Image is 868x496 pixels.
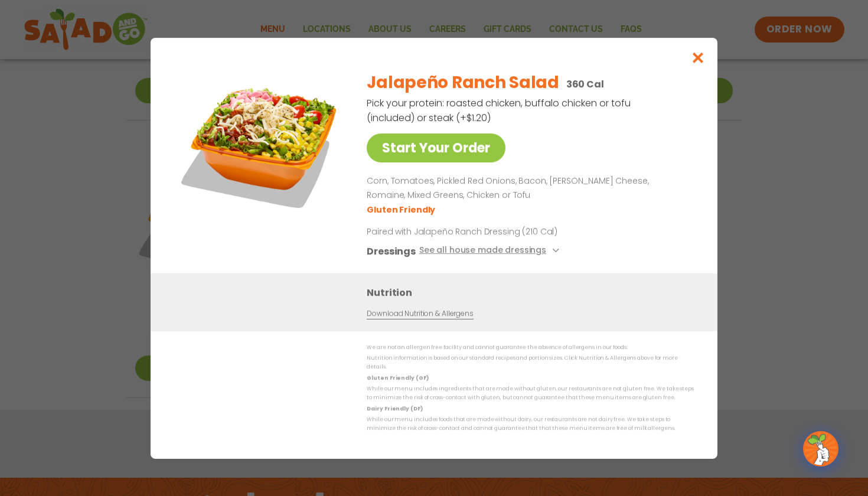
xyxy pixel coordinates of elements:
[367,404,422,412] strong: Dairy Friendly (DF)
[367,225,585,237] p: Paired with Jalapeño Ranch Dressing (210 Cal)
[367,354,694,372] p: Nutrition information is based on our standard recipes and portion sizes. Click Nutrition & Aller...
[367,96,632,125] p: Pick your protein: roasted chicken, buffalo chicken or tofu (included) or steak (+$1.20)
[367,133,505,162] a: Start Your Order
[566,77,604,92] p: 360 Cal
[367,243,416,258] h3: Dressings
[804,432,837,465] img: wpChatIcon
[679,38,717,77] button: Close modal
[367,203,437,216] li: Gluten Friendly
[367,308,473,319] a: Download Nutrition & Allergens
[367,343,694,352] p: We are not an allergen free facility and cannot guarantee the absence of allergens in our foods.
[367,415,694,433] p: While our menu includes foods that are made without dairy, our restaurants are not dairy free. We...
[367,384,694,403] p: While our menu includes ingredients that are made without gluten, our restaurants are not gluten ...
[419,243,563,258] button: See all house made dressings
[367,70,559,95] h2: Jalapeño Ranch Salad
[367,285,700,299] h3: Nutrition
[367,174,689,203] p: Corn, Tomatoes, Pickled Red Onions, Bacon, [PERSON_NAME] Cheese, Romaine, Mixed Greens, Chicken o...
[367,374,428,381] strong: Gluten Friendly (GF)
[177,61,342,227] img: Featured product photo for Jalapeño Ranch Salad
